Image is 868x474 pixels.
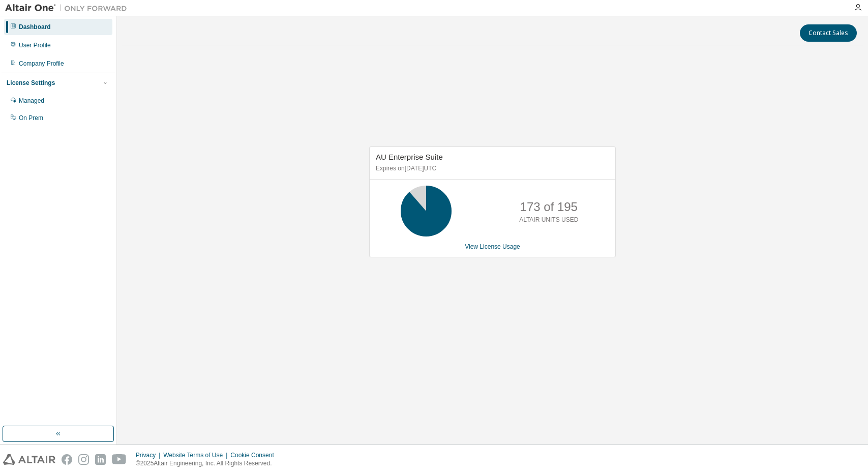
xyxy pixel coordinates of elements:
[19,114,43,122] div: On Prem
[7,79,55,87] div: License Settings
[95,454,106,465] img: linkedin.svg
[19,23,51,31] div: Dashboard
[78,454,89,465] img: instagram.svg
[5,3,132,13] img: Altair One
[19,60,64,68] div: Company Profile
[3,454,55,465] img: altair_logo.svg
[230,451,280,459] div: Cookie Consent
[112,454,127,465] img: youtube.svg
[163,451,230,459] div: Website Terms of Use
[376,153,443,161] span: AU Enterprise Suite
[62,454,72,465] img: facebook.svg
[19,41,51,49] div: User Profile
[519,216,578,224] p: ALTAIR UNITS USED
[19,97,44,105] div: Managed
[465,243,520,250] a: View License Usage
[376,164,607,173] p: Expires on [DATE] UTC
[136,459,280,468] p: © 2025 Altair Engineering, Inc. All Rights Reserved.
[800,24,857,42] button: Contact Sales
[136,451,163,459] div: Privacy
[520,198,578,216] p: 173 of 195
